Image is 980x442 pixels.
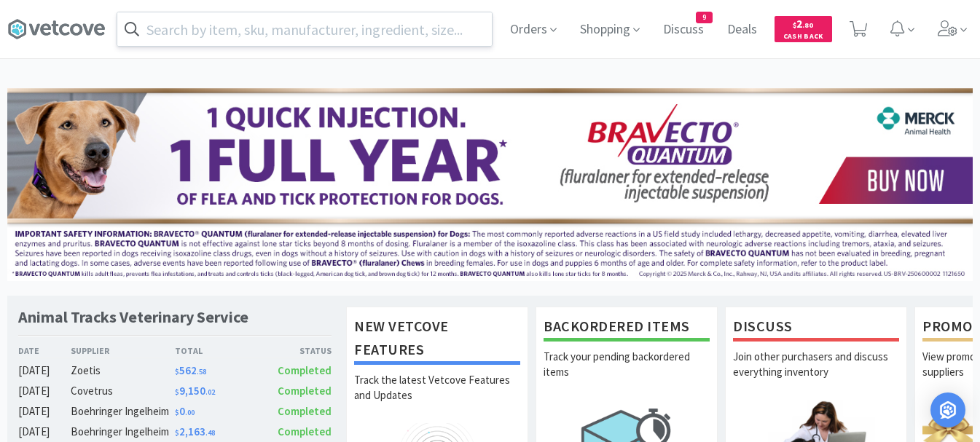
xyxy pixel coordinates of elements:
a: [DATE]Covetrus$9,150.02Completed [18,382,332,400]
h1: Discuss [733,315,899,342]
span: $ [175,367,179,376]
span: 9,150 [175,384,215,398]
div: Total [175,344,254,358]
span: 0 [175,404,195,418]
span: Completed [278,384,332,398]
span: 2 [793,17,813,31]
div: Covetrus [71,382,175,400]
span: Completed [278,425,332,438]
div: Open Intercom Messenger [930,392,965,427]
div: Zoetis [71,362,175,379]
a: $2.80Cash Back [775,9,832,49]
span: 2,163 [175,425,215,438]
img: 3ffb5edee65b4d9ab6d7b0afa510b01f.jpg [7,88,973,281]
span: Completed [278,363,332,377]
span: 9 [697,12,712,23]
a: Deals [721,23,763,36]
a: [DATE]Zoetis$562.58Completed [18,362,332,379]
div: Boehringer Ingelheim [71,403,175,420]
div: Boehringer Ingelheim [71,423,175,441]
p: Track the latest Vetcove Features and Updates [354,372,520,423]
span: . 02 [205,387,215,397]
span: 562 [175,363,206,377]
span: . 58 [197,367,206,376]
a: [DATE]Boehringer Ingelheim$0.00Completed [18,403,332,420]
a: [DATE]Boehringer Ingelheim$2,163.48Completed [18,423,332,441]
div: Supplier [71,344,175,358]
p: Join other purchasers and discuss everything inventory [733,349,899,400]
div: Status [253,344,332,358]
div: [DATE] [18,403,71,420]
span: . 00 [185,408,195,417]
span: $ [793,20,796,30]
div: [DATE] [18,362,71,379]
h1: Animal Tracks Veterinary Service [18,307,248,328]
h1: Backordered Items [544,315,710,342]
span: $ [175,387,179,397]
div: Date [18,344,71,358]
h1: New Vetcove Features [354,315,520,365]
span: Cash Back [783,33,823,42]
span: $ [175,428,179,438]
div: [DATE] [18,423,71,441]
span: . 48 [205,428,215,438]
input: Search by item, sku, manufacturer, ingredient, size... [117,12,492,46]
span: $ [175,408,179,417]
span: Completed [278,404,332,418]
a: Discuss9 [657,23,710,36]
div: [DATE] [18,382,71,400]
span: . 80 [802,20,813,30]
p: Track your pending backordered items [544,349,710,400]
